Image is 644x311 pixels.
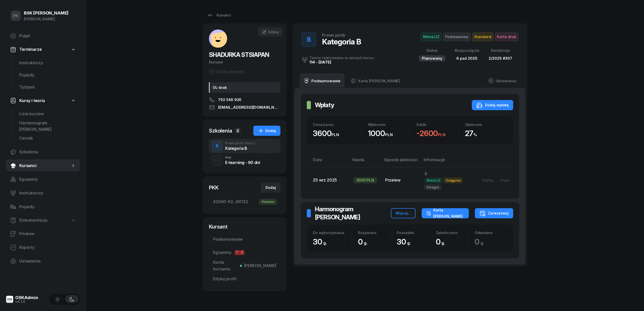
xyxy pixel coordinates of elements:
[209,153,280,167] button: E-LInnyE-learning - 90 dni
[309,56,374,60] div: Teoria realizowana w ramach kursu:
[209,69,247,75] button: Dodaj etykiety...
[475,208,513,218] button: Zarezerwuj
[425,178,442,183] span: MotoLUZ
[213,199,276,205] span: 42560-92...89122
[322,33,345,37] div: Prawo jazdy
[15,108,80,120] a: Lista kursów
[305,35,313,45] div: B
[209,59,280,66] div: Kursant
[268,30,279,34] span: Edytuj
[349,156,381,167] th: Kwota
[19,162,71,169] span: Kursanci
[426,207,464,219] div: Karta [PERSON_NAME]
[218,104,280,110] span: [EMAIL_ADDRESS][DOMAIN_NAME]
[242,263,276,269] span: [PERSON_NAME]
[19,120,76,133] span: Harmonogram [PERSON_NAME]
[15,81,80,93] a: Tydzień
[6,30,80,42] a: Pulpit
[15,132,80,144] a: Cennik
[473,132,477,137] small: %
[209,260,280,272] a: Konto kursanta[PERSON_NAME]
[209,273,280,285] a: Edytuj profil
[19,258,76,265] span: Ustawienia
[209,247,280,259] a: EgzaminyTP
[482,178,493,182] div: Edytuj
[443,32,471,41] span: Podstawowy
[245,142,255,145] span: (Stacj.)
[19,84,76,91] span: Tydzień
[500,178,510,182] div: Usuń
[315,101,334,109] h2: Wpłaty
[302,32,316,47] button: B
[225,156,260,159] div: Inny
[213,259,276,272] span: Konto kursanta
[6,201,80,213] a: Pojazdy
[218,97,241,103] span: 792 346 920
[436,237,448,246] span: 0
[6,228,80,240] a: Finanse
[364,240,367,245] small: g.
[456,56,477,61] span: 6 paź 2025
[24,11,68,15] div: BSK [PERSON_NAME]
[381,156,421,167] th: Sposób płatności
[313,231,352,235] div: Do wykorzystania
[212,141,222,151] button: B
[15,57,80,69] a: Instruktorzy
[24,16,68,22] div: [PERSON_NAME]
[259,199,277,205] div: Pobrano
[309,60,331,64] a: 114 - [DATE]
[19,204,76,210] span: Pojazdy
[441,240,445,245] small: g.
[475,237,487,246] span: 0
[480,240,484,245] small: g.
[235,250,240,255] span: T
[416,129,459,138] div: -2600
[497,176,513,184] button: Usuń
[475,231,507,235] div: Odwołano
[15,69,80,81] a: Pojazdy
[19,97,45,104] span: Kursy i teoria
[15,296,38,300] div: OSKAdmin
[396,210,411,216] div: Więcej...
[479,176,497,184] button: Edytuj
[209,97,280,103] a: 792 346 920
[465,122,507,127] div: Opłacono
[209,196,280,208] a: 42560-92...89122Pobrano
[13,14,19,18] span: PK
[19,231,76,237] span: Finanse
[6,296,13,303] img: logo-xs@2x.png
[19,46,42,53] span: Terminarze
[213,236,276,243] span: Podsumowanie
[438,132,445,137] small: PLN
[347,74,404,88] a: Karta [PERSON_NAME]
[421,32,518,41] button: MotoLUZPodstawowyStandardKarta druk
[322,37,361,46] div: Kategoria B
[19,33,76,39] span: Pulpit
[307,156,349,167] th: Data
[6,146,80,158] a: Szkolenia
[203,10,235,20] a: Kursanci
[209,127,232,134] div: Szkolenia
[225,146,255,150] div: Kategoria B
[368,129,410,138] div: 1000
[353,177,377,183] div: 1000 PLN
[209,184,219,191] div: PKK
[19,244,76,251] span: Raporty
[416,122,459,127] div: Saldo
[212,155,222,165] button: E-L
[19,217,47,224] span: Dokumentacja
[484,74,520,88] a: Ustawienia
[19,135,76,142] span: Cennik
[209,104,280,110] a: [EMAIL_ADDRESS][DOMAIN_NAME]
[397,237,413,246] span: 30
[489,47,512,54] div: Ewidencja
[209,139,280,153] button: BPrawo jazdy(Stacj.)Kategoria B
[213,276,276,282] span: Edytuj profil
[209,223,280,230] div: Kursant
[207,12,231,18] div: Kursanci
[323,240,327,245] small: g.
[261,183,280,193] button: Dodaj
[472,100,513,110] button: Dodaj wpłatę
[209,233,280,245] a: Podsumowanie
